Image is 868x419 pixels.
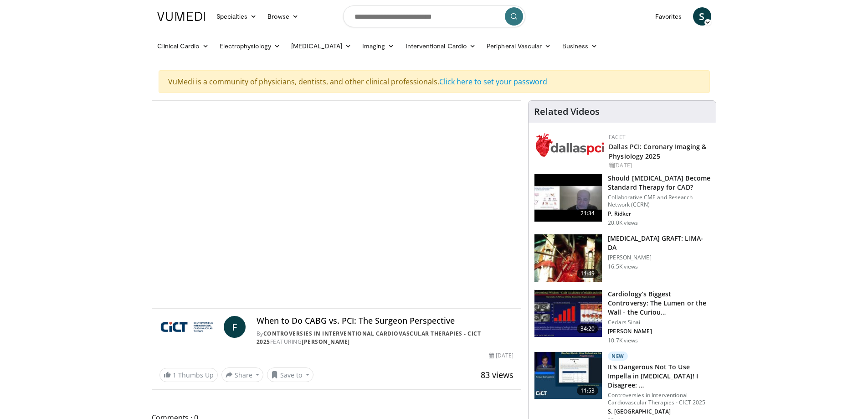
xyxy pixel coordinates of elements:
img: d453240d-5894-4336-be61-abca2891f366.150x105_q85_crop-smart_upscale.jpg [534,290,602,337]
p: New [608,352,628,361]
a: 21:34 Should [MEDICAL_DATA] Become Standard Therapy for CAD? Collaborative CME and Research Netwo... [534,174,710,227]
a: Controversies in Interventional Cardiovascular Therapies - CICT 2025 [257,330,481,346]
span: 34:20 [577,324,599,333]
a: Business [557,37,603,55]
p: Cedars Sinai [608,319,710,326]
a: 11:49 [MEDICAL_DATA] GRAFT: LIMA-DA [PERSON_NAME] 16.5K views [534,234,710,282]
a: Dallas PCI: Coronary Imaging & Physiology 2025 [609,142,706,160]
a: Specialties [211,7,262,26]
h4: When to Do CABG vs. PCI: The Surgeon Perspective [257,316,514,326]
p: 16.5K views [608,263,638,270]
span: 83 views [481,369,514,380]
img: eb63832d-2f75-457d-8c1a-bbdc90eb409c.150x105_q85_crop-smart_upscale.jpg [534,174,602,222]
h3: It's Dangerous Not To Use Impella in [MEDICAL_DATA]! I Disagree: … [608,362,710,390]
p: 20.0K views [608,219,638,227]
a: Favorites [650,7,688,26]
a: [PERSON_NAME] [302,338,350,346]
h3: Should [MEDICAL_DATA] Become Standard Therapy for CAD? [608,174,710,192]
a: Electrophysiology [214,37,286,55]
p: [PERSON_NAME] [608,254,710,261]
p: 10.7K views [608,337,638,344]
span: 11:53 [577,386,599,395]
button: Share [221,367,264,382]
p: [PERSON_NAME] [608,328,710,335]
button: Save to [267,367,313,382]
span: 11:49 [577,269,599,278]
span: 1 [173,371,176,379]
div: [DATE] [489,352,514,360]
div: By FEATURING [257,330,514,346]
div: VuMedi is a community of physicians, dentists, and other clinical professionals. [159,70,710,93]
a: S [693,7,711,26]
a: Interventional Cardio [400,37,482,55]
p: Collaborative CME and Research Network (CCRN) [608,194,710,208]
a: Imaging [357,37,400,55]
a: 1 Thumbs Up [159,368,218,382]
a: Clinical Cardio [152,37,214,55]
a: F [224,316,246,338]
a: FACET [609,133,626,141]
img: feAgcbrvkPN5ynqH4xMDoxOjA4MTsiGN.150x105_q85_crop-smart_upscale.jpg [534,234,602,282]
a: Browse [262,7,304,26]
img: ad639188-bf21-463b-a799-85e4bc162651.150x105_q85_crop-smart_upscale.jpg [534,352,602,399]
a: Click here to set your password [439,77,547,87]
p: P. Ridker [608,210,710,217]
img: VuMedi Logo [157,12,205,21]
h3: [MEDICAL_DATA] GRAFT: LIMA-DA [608,234,710,252]
h3: Cardiology’s Biggest Controversy: The Lumen or the Wall - the Curiou… [608,290,710,317]
video-js: Video Player [152,101,521,309]
span: 21:34 [577,209,599,218]
p: Controversies in Interventional Cardiovascular Therapies - CICT 2025 [608,392,710,406]
input: Search topics, interventions [343,5,525,27]
a: 34:20 Cardiology’s Biggest Controversy: The Lumen or the Wall - the Curiou… Cedars Sinai [PERSON_... [534,290,710,344]
a: [MEDICAL_DATA] [286,37,357,55]
h4: Related Videos [534,106,600,117]
img: 939357b5-304e-4393-95de-08c51a3c5e2a.png.150x105_q85_autocrop_double_scale_upscale_version-0.2.png [536,133,604,157]
div: [DATE] [609,161,709,170]
p: S. [GEOGRAPHIC_DATA] [608,408,710,415]
img: Controversies in Interventional Cardiovascular Therapies - CICT 2025 [159,316,220,338]
a: Peripheral Vascular [481,37,556,55]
